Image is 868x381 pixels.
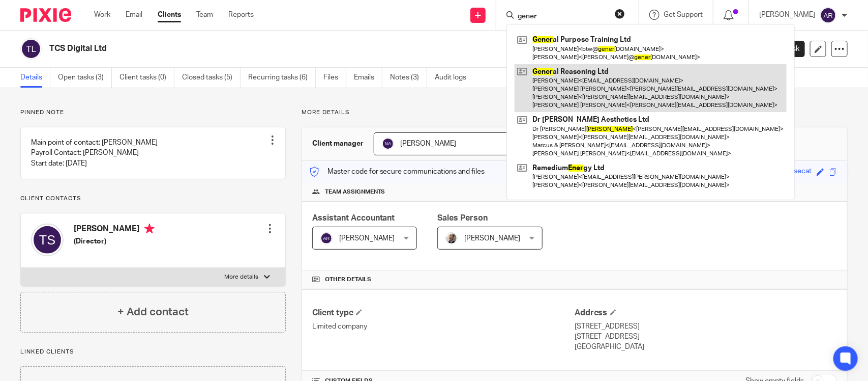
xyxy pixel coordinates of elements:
p: Limited company [312,321,575,332]
a: Closed tasks (5) [182,68,241,88]
i: Primary [144,224,155,234]
p: Pinned note [20,108,286,117]
button: Clear [615,9,625,19]
img: Matt%20Circle.png [445,232,458,244]
img: svg%3E [820,7,836,23]
a: Team [196,10,213,20]
a: Emails [354,68,382,88]
h2: TCS Digital Ltd [49,43,594,54]
span: Team assignments [325,188,385,196]
a: Audit logs [435,68,474,88]
img: svg%3E [31,224,64,256]
span: Sales Person [437,214,488,222]
a: Reports [228,10,254,20]
p: Linked clients [20,348,286,356]
span: Other details [325,276,371,284]
img: svg%3E [20,38,42,60]
span: [PERSON_NAME] [464,235,520,242]
img: svg%3E [382,138,394,150]
a: Files [323,68,346,88]
a: Work [94,10,110,20]
h4: Client type [312,308,575,318]
a: Notes (3) [390,68,427,88]
p: [PERSON_NAME] [759,10,815,20]
span: [PERSON_NAME] [401,140,457,147]
h4: Address [575,308,837,318]
span: Get Support [664,11,703,18]
a: Recurring tasks (6) [248,68,316,88]
h3: Client manager [312,139,364,149]
img: Pixie [20,8,71,22]
h4: [PERSON_NAME] [74,224,155,236]
input: Search [517,12,608,21]
p: More details [225,273,259,281]
a: Email [126,10,142,20]
a: Client tasks (0) [119,68,174,88]
img: svg%3E [320,232,333,244]
p: Client contacts [20,195,286,203]
p: Master code for secure communications and files [310,167,485,177]
p: [STREET_ADDRESS] [575,321,837,332]
span: Assistant Accountant [312,214,395,222]
p: [GEOGRAPHIC_DATA] [575,342,837,352]
p: More details [302,108,848,117]
a: Clients [158,10,181,20]
p: [STREET_ADDRESS] [575,332,837,342]
a: Open tasks (3) [58,68,112,88]
a: Details [20,68,50,88]
h5: (Director) [74,236,155,247]
span: [PERSON_NAME] [339,235,395,242]
h4: + Add contact [117,304,189,320]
